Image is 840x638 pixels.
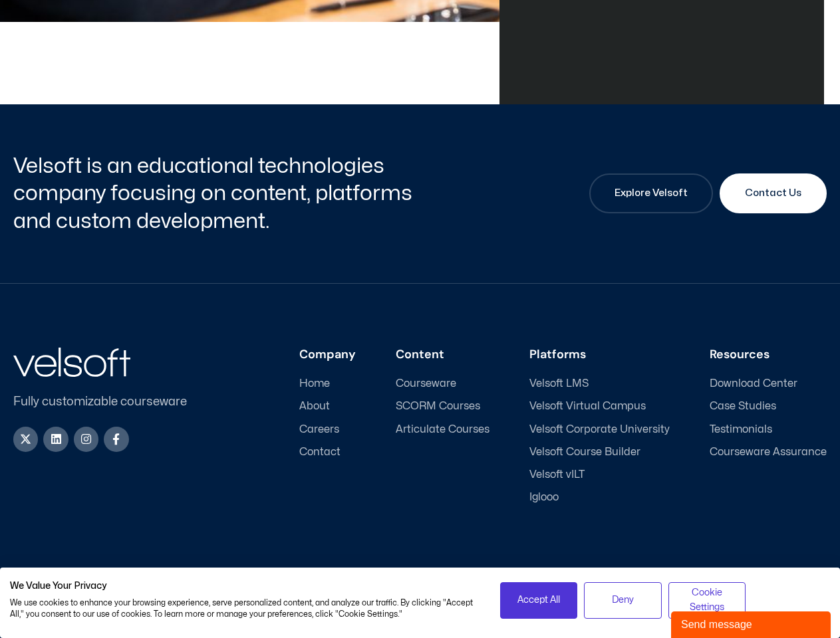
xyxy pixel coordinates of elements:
a: Careers [299,423,356,436]
span: About [299,400,330,413]
a: Case Studies [710,400,827,413]
h3: Content [396,348,490,362]
span: Cookie Settings [677,585,738,615]
button: Deny all cookies [584,582,662,619]
span: Velsoft Course Builder [529,446,640,459]
a: Velsoft LMS [529,377,670,390]
a: Velsoft vILT [529,469,670,481]
a: Courseware [396,377,490,390]
span: Velsoft Virtual Campus [529,400,646,413]
span: Contact [299,446,341,459]
span: Velsoft vILT [529,469,585,481]
span: SCORM Courses [396,400,480,413]
button: Adjust cookie preferences [668,582,746,619]
a: Testimonials [710,423,827,436]
span: Explore Velsoft [615,185,688,201]
a: Velsoft Corporate University [529,423,670,436]
a: Contact [299,446,356,459]
a: Courseware Assurance [710,446,827,459]
a: SCORM Courses [396,400,490,413]
p: We use cookies to enhance your browsing experience, serve personalized content, and analyze our t... [10,597,480,620]
iframe: chat widget [671,609,833,638]
span: Deny [612,593,634,607]
span: Home [299,377,330,390]
a: Velsoft Course Builder [529,446,670,459]
span: Download Center [710,377,797,390]
span: Case Studies [710,400,776,413]
span: Iglooo [529,491,559,504]
h3: Company [299,348,356,362]
span: Testimonials [710,423,772,436]
a: Contact Us [720,173,827,213]
span: Contact Us [745,185,801,201]
span: Careers [299,423,339,436]
a: Download Center [710,377,827,390]
a: Articulate Courses [396,423,490,436]
a: Iglooo [529,491,670,504]
h2: Velsoft is an educational technologies company focusing on content, platforms and custom developm... [13,152,417,235]
a: Velsoft Virtual Campus [529,400,670,413]
a: Home [299,377,356,390]
button: Accept all cookies [500,582,578,619]
a: About [299,400,356,413]
p: Fully customizable courseware [13,393,209,411]
a: Explore Velsoft [589,173,713,213]
h3: Resources [710,348,827,362]
span: Velsoft LMS [529,377,589,390]
h3: Platforms [529,348,670,362]
span: Accept All [517,593,560,607]
h2: We Value Your Privacy [10,580,480,592]
span: Courseware [396,377,456,390]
